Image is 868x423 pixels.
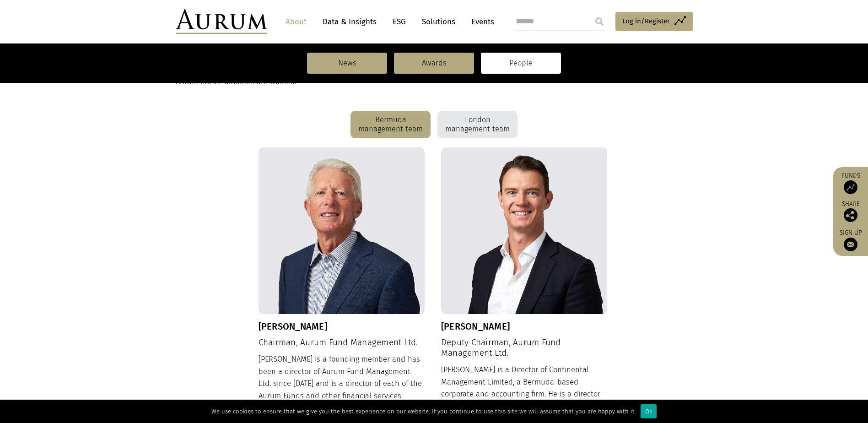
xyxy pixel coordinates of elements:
[176,9,267,34] img: Aurum
[318,13,381,30] a: Data & Insights
[281,13,311,30] a: About
[394,53,474,74] a: Awards
[622,16,670,27] span: Log in/Register
[441,321,608,332] h3: [PERSON_NAME]
[590,12,609,31] input: Submit
[615,12,693,31] a: Log in/Register
[467,13,494,30] a: Events
[844,180,857,194] img: Access Funds
[350,111,431,138] div: Bermuda management team
[838,201,863,222] div: Share
[844,208,857,222] img: Share this post
[307,53,387,74] a: News
[259,337,425,348] h4: Chairman, Aurum Fund Management Ltd.
[838,229,863,251] a: Sign up
[441,337,608,358] h4: Deputy Chairman, Aurum Fund Management Ltd.
[838,172,863,194] a: Funds
[481,53,561,74] a: People
[388,13,410,30] a: ESG
[844,238,857,251] img: Sign up to our newsletter
[417,13,460,30] a: Solutions
[259,321,425,332] h3: [PERSON_NAME]
[437,111,518,138] div: London management team
[641,404,657,418] div: Ok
